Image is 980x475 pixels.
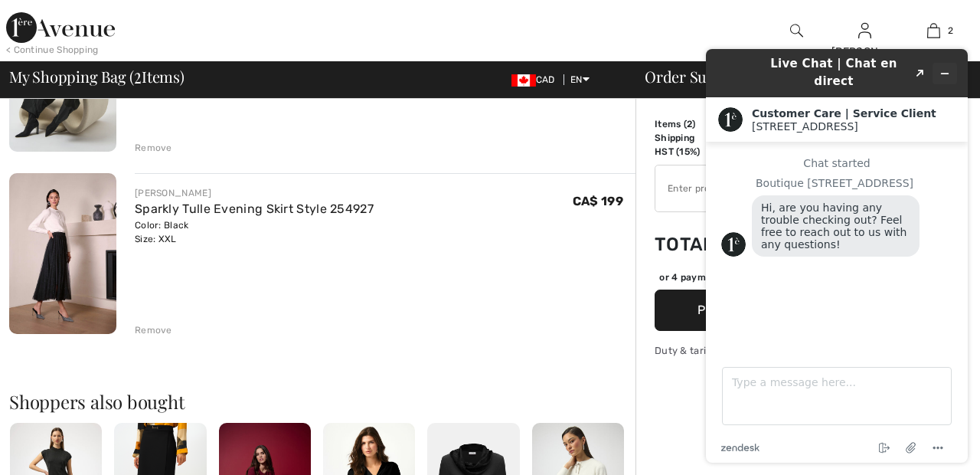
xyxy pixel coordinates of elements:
[900,21,967,40] a: 2
[6,12,115,43] img: 1ère Avenue
[790,21,803,40] img: search the website
[9,392,635,411] h2: Shoppers also bought
[858,23,871,38] a: Sign In
[655,165,841,211] input: Promo code
[9,173,116,334] img: Sparkly Tulle Evening Skirt Style 254927
[135,201,374,216] a: Sparkly Tulle Evening Skirt Style 254927
[33,11,64,25] span: Chat
[687,119,692,129] span: 2
[135,186,374,200] div: [PERSON_NAME]
[655,343,884,358] div: Duty & tariff-free | Uninterrupted shipping
[626,69,971,84] div: Order Summary
[6,43,99,57] div: < Continue Shopping
[573,194,623,208] span: CA$ 199
[655,218,741,270] td: Total
[655,117,741,131] td: Items ( )
[659,270,884,284] div: or 4 payments of with
[511,74,561,85] span: CAD
[948,24,953,38] span: 2
[655,131,741,145] td: Shipping
[511,74,536,87] img: Canadian Dollar
[135,323,172,337] div: Remove
[927,21,940,40] img: My Bag
[694,37,980,475] iframe: Find more information here
[9,69,185,84] span: My Shopping Bag ( Items)
[135,218,374,246] div: Color: Black Size: XXL
[655,145,741,159] td: HST (15%)
[570,74,590,85] span: EN
[135,141,172,155] div: Remove
[858,21,871,40] img: My Info
[134,65,142,85] span: 2
[655,290,884,331] button: Proceed to Summary
[655,270,884,290] div: or 4 payments ofCA$ 102.92withSezzle Click to learn more about Sezzle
